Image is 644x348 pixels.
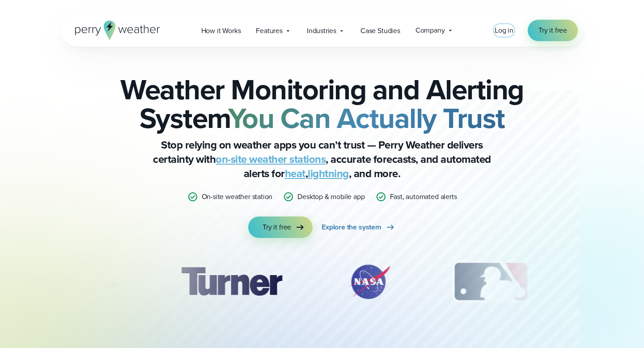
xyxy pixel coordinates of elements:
span: Try it free [538,25,567,36]
p: Fast, automated alerts [390,191,457,202]
img: NASA.svg [338,259,401,304]
a: How it Works [194,21,249,40]
div: 12 of 12 [64,259,125,304]
p: On-site weather station [202,191,273,202]
div: 1 of 12 [168,259,295,304]
span: Case Studies [360,25,400,36]
span: Company [415,25,445,36]
a: Explore the system [322,216,396,238]
strong: You Can Actually Trust [228,97,505,139]
span: Industries [307,25,336,36]
img: Amazon-Air-logo.svg [64,259,125,304]
h2: Weather Monitoring and Alerting System [106,75,538,132]
img: MLB.svg [444,259,538,304]
span: Features [256,25,283,36]
div: slideshow [106,259,538,309]
div: 3 of 12 [444,259,538,304]
span: Log in [495,25,513,35]
a: lightning [308,166,349,182]
div: 2 of 12 [338,259,401,304]
a: Log in [495,25,513,36]
span: Explore the system [322,222,381,233]
a: heat [285,166,305,182]
span: Try it free [263,222,291,233]
a: Try it free [248,216,313,238]
a: on-site weather stations [216,151,326,167]
span: How it Works [201,25,241,36]
a: Case Studies [353,21,408,40]
img: Turner-Construction_1.svg [168,259,295,304]
a: Try it free [528,20,578,41]
p: Stop relying on weather apps you can’t trust — Perry Weather delivers certainty with , accurate f... [143,138,501,181]
p: Desktop & mobile app [297,191,364,202]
